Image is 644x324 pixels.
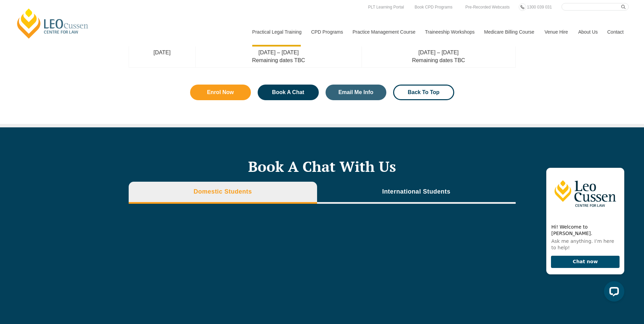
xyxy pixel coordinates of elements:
a: CPD Programs [306,17,347,47]
a: Traineeship Workshops [420,17,479,47]
td: [DATE] – [DATE] Remaining dates TBC [196,46,362,68]
a: Practical Legal Training [247,17,306,47]
span: Enrol Now [207,90,234,95]
span: Book A Chat [272,90,304,95]
a: Enrol Now [190,85,251,100]
span: 1300 039 031 [527,5,552,10]
a: Book CPD Programs [413,3,454,11]
h3: International Students [382,188,450,196]
a: About Us [573,17,602,47]
a: Email Me Info [326,85,387,100]
h2: Book A Chat With Us [129,158,516,175]
a: [PERSON_NAME] Centre for Law [15,7,90,39]
a: Pre-Recorded Webcasts [464,3,512,11]
a: 1300 039 031 [525,3,553,11]
a: Venue Hire [539,17,573,47]
iframe: LiveChat chat widget [541,162,627,307]
a: Medicare Billing Course [479,17,539,47]
td: [DATE] [129,46,196,68]
td: [DATE] – [DATE] Remaining dates TBC [362,46,515,68]
span: Email Me Info [338,90,373,95]
a: PLT Learning Portal [366,3,406,11]
a: Contact [602,17,629,47]
a: Back To Top [393,85,454,100]
a: Practice Management Course [348,17,420,47]
h3: Domestic Students [194,188,252,196]
span: Back To Top [408,90,440,95]
a: Book A Chat [258,85,319,100]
